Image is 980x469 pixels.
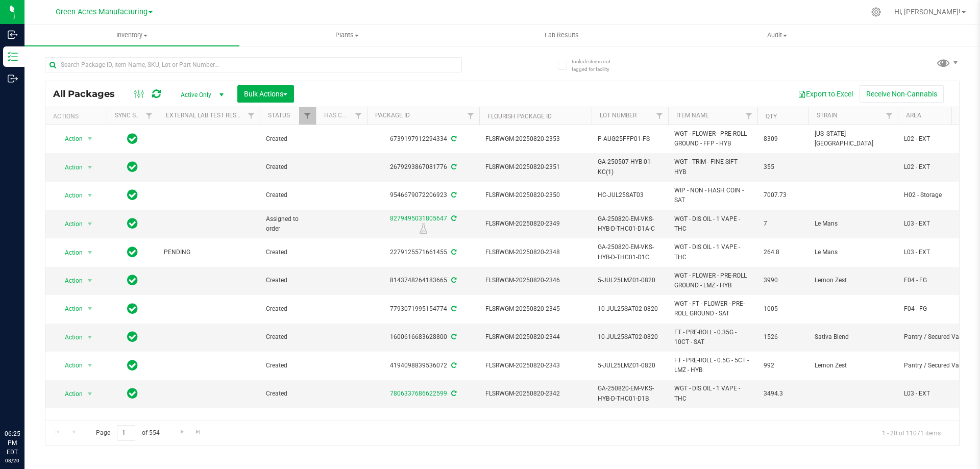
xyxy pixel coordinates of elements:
span: FLSRWGM-20250820-2353 [485,134,585,144]
th: Has COA [316,107,367,125]
span: select [84,302,96,316]
span: In Sync [127,386,138,401]
span: HC-JUL25SAT03 [598,190,662,200]
span: 10-JUL25SAT02-0820 [598,332,662,342]
span: Created [266,276,310,285]
span: H02 - Storage [904,190,968,200]
a: Filter [299,107,316,125]
span: Action [56,330,83,344]
a: Filter [243,107,260,125]
span: In Sync [127,188,138,202]
a: External Lab Test Result [166,112,246,119]
a: Item Name [676,112,709,119]
span: In Sync [127,273,138,287]
span: F04 - FG [904,276,968,285]
span: Sativa Blend [815,332,892,342]
a: Lab Results [454,24,669,46]
a: Filter [881,107,898,125]
a: Qty [766,113,777,120]
a: Strain [817,112,838,119]
a: 8279495031805647 [390,215,447,222]
div: Actions [53,113,103,120]
span: In Sync [127,132,138,146]
span: Bulk Actions [244,90,287,98]
div: 9546679072206923 [365,190,481,200]
span: WGT - TRIM - FINE SIFT - HYB [674,157,751,177]
span: FT - PRE-ROLL - 0.35G - 10CT - SAT [674,328,751,347]
span: Action [56,188,83,203]
span: In Sync [127,302,138,316]
span: FLSRWGM-20250820-2346 [485,276,585,285]
a: Inventory [24,24,239,46]
span: select [84,245,96,260]
span: Le Mans [815,248,892,257]
span: 5-JUL25LMZ01-0820 [598,361,662,371]
span: FLSRWGM-20250820-2344 [485,332,585,342]
inline-svg: Inventory [8,52,18,62]
span: 264.8 [764,248,802,257]
span: 992 [764,361,802,371]
span: 7 [764,219,802,229]
span: Sync from Compliance System [450,135,456,142]
input: Search Package ID, Item Name, SKU, Lot or Part Number... [45,57,462,72]
a: Go to the next page [175,425,189,439]
span: WGT - FT - FLOWER - PRE-ROLL GROUND - SAT [674,299,751,318]
span: Green Acres Manufacturing [56,8,148,16]
span: 8309 [764,134,802,144]
span: 1 - 20 of 11071 items [874,425,949,440]
span: GA-250820-EM-VKS-HYB-D-THC01-D1B [598,384,662,403]
span: Created [266,134,310,144]
span: FLSRWGM-20250820-2349 [485,219,585,229]
div: 7793071995154774 [365,304,481,314]
span: All Packages [53,88,125,100]
a: 7806337686622599 [390,390,447,397]
span: 355 [764,162,802,172]
div: Manage settings [870,7,883,17]
span: WIP - NON - HASH COIN - SAT [674,186,751,205]
div: 4194098839536072 [365,361,481,371]
span: Action [56,358,83,373]
span: L02 - EXT [904,134,968,144]
a: Sync Status [115,112,154,119]
span: GA-250820-EM-VKS-HYB-D-THC01-D1A-C [598,214,662,234]
span: Include items not tagged for facility [572,58,623,73]
a: Filter [741,107,757,125]
span: Action [56,217,83,231]
span: 3494.3 [764,389,802,399]
span: Created [266,304,310,314]
div: 2679293867081776 [365,162,481,172]
span: Sync from Compliance System [450,333,456,340]
span: Pantry / Secured Vault [904,361,968,371]
span: Lab Results [531,31,593,40]
span: Sync from Compliance System [450,163,456,170]
span: Sync from Compliance System [450,249,456,256]
span: FLSRWGM-20250820-2343 [485,361,585,371]
a: Filter [651,107,668,125]
span: Action [56,160,83,175]
span: select [84,188,96,203]
a: Flourish Package ID [487,113,552,120]
span: L03 - EXT [904,219,968,229]
span: In Sync [127,358,138,373]
span: Sync from Compliance System [450,362,456,369]
span: F04 - FG [904,304,968,314]
span: Action [56,245,83,260]
span: P-AUG25FFP01-FS [598,134,662,144]
span: Sync from Compliance System [450,305,456,312]
span: select [84,217,96,231]
span: 5-JUL25LMZ01-0820 [598,276,662,285]
span: FLSRWGM-20250820-2348 [485,248,585,257]
div: 2279125571661455 [365,248,481,257]
span: Hi, [PERSON_NAME]! [894,8,961,16]
button: Receive Non-Cannabis [860,85,944,103]
inline-svg: Outbound [8,73,18,84]
span: Action [56,302,83,316]
span: In Sync [127,245,138,259]
a: Filter [462,107,479,125]
span: Le Mans [815,219,892,229]
iframe: Resource center unread badge [30,386,42,398]
span: FLSRWGM-20250820-2345 [485,304,585,314]
span: 1005 [764,304,802,314]
input: 1 [117,425,135,441]
span: Created [266,389,310,399]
